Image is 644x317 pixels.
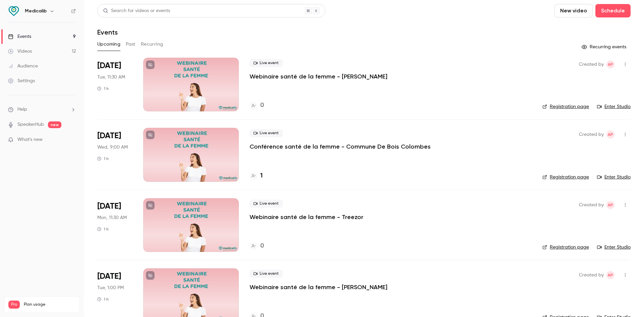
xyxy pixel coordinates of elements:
[608,271,613,279] span: AP
[260,101,264,110] h4: 0
[250,59,283,67] span: Live event
[608,60,613,68] span: AP
[595,4,631,17] button: Schedule
[8,77,35,84] div: Settings
[579,271,604,279] span: Created by
[542,103,589,110] a: Registration page
[250,242,264,251] a: 0
[608,130,613,139] span: AP
[250,101,264,110] a: 0
[97,128,132,181] div: Oct 1 Wed, 9:00 AM (Europe/Paris)
[24,302,75,307] span: Plan usage
[250,171,263,180] a: 1
[97,226,109,232] div: 1 h
[97,144,128,151] span: Wed, 9:00 AM
[8,48,32,55] div: Videos
[606,201,614,209] span: Alice Plauch
[97,130,121,141] span: [DATE]
[97,28,118,36] h1: Events
[606,271,614,279] span: Alice Plauch
[97,271,121,282] span: [DATE]
[579,201,604,209] span: Created by
[48,121,61,128] span: new
[17,121,44,128] a: SpeakerHub
[260,242,264,251] h4: 0
[250,270,283,278] span: Live event
[260,171,263,180] h4: 1
[8,106,76,113] li: help-dropdown-opener
[97,156,109,161] div: 1 h
[579,42,631,52] button: Recurring events
[250,143,431,151] a: Conférence santé de la femme - Commune De Bois Colombes
[8,301,20,309] span: Pro
[141,39,163,50] button: Recurring
[126,39,136,50] button: Past
[606,130,614,139] span: Alice Plauch
[597,174,631,180] a: Enter Studio
[17,106,27,113] span: Help
[250,213,363,221] a: Webinaire santé de la femme - Treezor
[608,201,613,209] span: AP
[597,244,631,251] a: Enter Studio
[97,284,124,291] span: Tue, 1:00 PM
[17,136,43,143] span: What's new
[97,297,109,302] div: 1 h
[606,60,614,68] span: Alice Plauch
[8,63,38,69] div: Audience
[250,200,283,208] span: Live event
[250,72,387,81] a: Webinaire santé de la femme - [PERSON_NAME]
[68,137,76,143] iframe: Noticeable Trigger
[250,129,283,137] span: Live event
[579,60,604,68] span: Created by
[597,103,631,110] a: Enter Studio
[579,130,604,139] span: Created by
[97,214,127,221] span: Mon, 11:30 AM
[250,283,387,291] a: Webinaire santé de la femme - [PERSON_NAME]
[97,60,121,71] span: [DATE]
[97,58,132,111] div: Sep 30 Tue, 11:30 AM (Europe/Paris)
[97,86,109,91] div: 1 h
[103,7,170,14] div: Search for videos or events
[542,244,589,251] a: Registration page
[25,8,47,14] h6: Medicalib
[97,201,121,212] span: [DATE]
[8,33,31,40] div: Events
[97,198,132,252] div: Oct 6 Mon, 11:30 AM (Europe/Paris)
[97,39,120,50] button: Upcoming
[542,174,589,180] a: Registration page
[554,4,593,17] button: New video
[97,74,125,81] span: Tue, 11:30 AM
[8,6,19,16] img: Medicalib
